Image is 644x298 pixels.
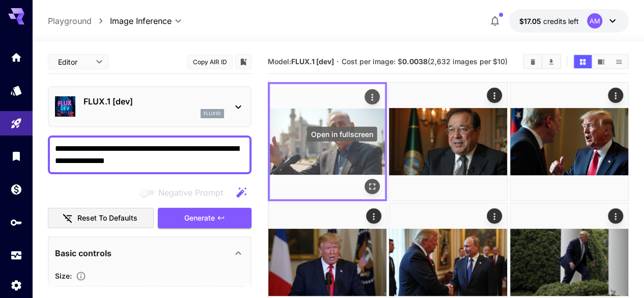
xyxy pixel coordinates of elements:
[291,57,334,66] b: FLUX.1 [dev]
[342,57,508,66] span: Cost per image: $ (2,632 images per $10)
[402,57,428,66] b: 0.0038
[509,9,629,33] button: $17.05114AM
[270,84,385,199] img: Z
[10,150,22,162] div: Library
[187,55,233,69] button: Copy AIR ID
[138,186,231,199] span: Negative prompts are not compatible with the selected model.
[83,95,224,107] p: FLUX.1 [dev]
[510,83,628,201] img: 2Q==
[592,55,610,68] button: Show images in video view
[268,57,334,66] span: Model:
[48,15,110,27] nav: breadcrumb
[366,208,381,224] div: Actions
[365,89,380,104] div: Actions
[10,117,22,130] div: Playground
[158,208,251,229] button: Generate
[158,186,223,199] span: Negative Prompt
[519,16,579,26] div: $17.05114
[10,183,22,196] div: Wallet
[10,84,22,97] div: Models
[542,55,560,68] button: Download All
[184,212,215,225] span: Generate
[72,271,90,281] button: Adjust the dimensions of the generated image by specifying its width and height in pixels, or sel...
[573,54,629,69] div: Show images in grid viewShow images in video viewShow images in list view
[608,88,623,103] div: Actions
[307,127,377,142] div: Open in fullscreen
[519,17,543,25] span: $17.05
[608,208,623,224] div: Actions
[389,83,507,201] img: 9k=
[55,241,244,265] div: Basic controls
[58,57,90,67] span: Editor
[239,56,248,68] button: Add to library
[55,247,111,259] p: Basic controls
[523,54,561,69] div: Clear ImagesDownload All
[48,15,92,27] a: Playground
[524,55,542,68] button: Clear Images
[10,279,22,291] div: Settings
[574,55,592,68] button: Show images in grid view
[55,272,72,280] span: Size :
[487,88,502,103] div: Actions
[10,216,22,229] div: API Keys
[337,56,339,68] p: ·
[610,55,628,68] button: Show images in list view
[543,17,579,25] span: credits left
[204,110,221,117] p: flux1d
[487,208,502,224] div: Actions
[55,91,244,122] div: FLUX.1 [dev]flux1d
[10,249,22,262] div: Usage
[587,13,602,29] div: AM
[110,15,172,27] span: Image Inference
[365,179,380,194] div: Open in fullscreen
[10,51,22,64] div: Home
[48,208,154,229] button: Reset to defaults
